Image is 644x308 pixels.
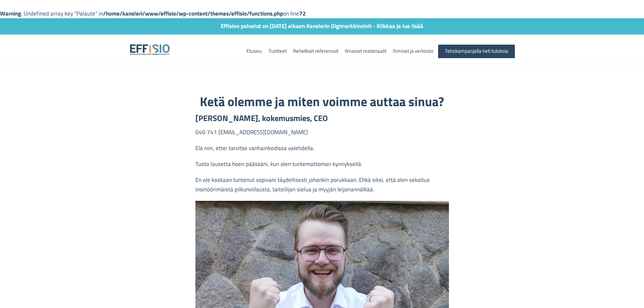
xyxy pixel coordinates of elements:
h2: [PERSON_NAME], kokemusmies, CEO [195,114,449,122]
a: Ihmiset ja verkosto [391,45,435,56]
img: Effisio [124,44,175,55]
h1: ​Ketä ​olemme ja miten voimme auttaa sinua? [195,95,449,109]
a: Ilmaiset materiaalit [343,45,388,56]
b: 72 [299,9,306,18]
b: /home/kansleri/www/effisio/wp-content/themes/effisio/functions.php [103,9,283,18]
p: En ole koskaan tuntenut sopivani täydellisesti johonkin porukkaan. Ehkä siksi, että olen sekoitus... [195,175,449,197]
p: Elä niin, ettei tarvitse vanhainkodissa valehdella. [195,144,449,156]
a: Etusivu [245,45,264,56]
a: Tuotteet [267,45,288,56]
a: Tehokampanjalla heti tuloksia [438,44,515,58]
p: 040 741 [EMAIL_ADDRESS][DOMAIN_NAME] [195,128,449,140]
p: Tuota lausetta hoen päässäni, kun olen tuntemattoman kynnyksellä. [195,160,449,172]
a: Rehelliset referenssit [291,45,340,56]
picture: Juho [195,293,449,302]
